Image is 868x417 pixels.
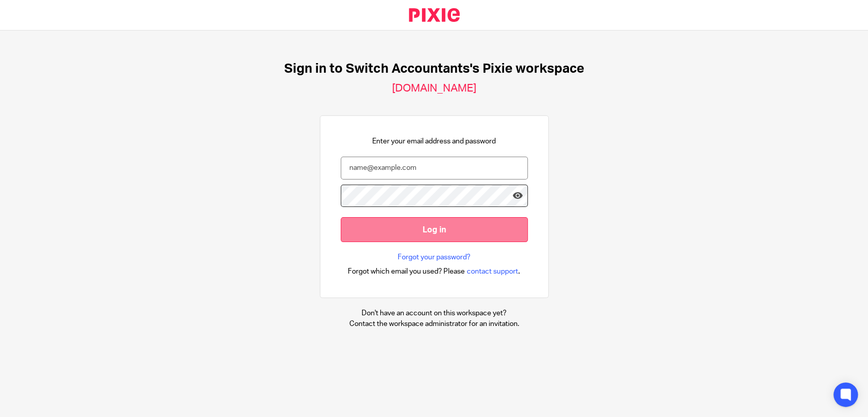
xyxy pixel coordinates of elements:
[398,252,470,262] a: Forgot your password?
[348,266,465,277] span: Forgot which email you used? Please
[349,319,519,329] p: Contact the workspace administrator for an invitation.
[349,308,519,318] p: Don't have an account on this workspace yet?
[341,157,528,180] input: name@example.com
[372,136,496,146] p: Enter your email address and password
[348,265,520,277] div: .
[392,82,476,95] h2: [DOMAIN_NAME]
[284,61,584,77] h1: Sign in to Switch Accountants's Pixie workspace
[341,217,528,242] input: Log in
[467,266,518,277] span: contact support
